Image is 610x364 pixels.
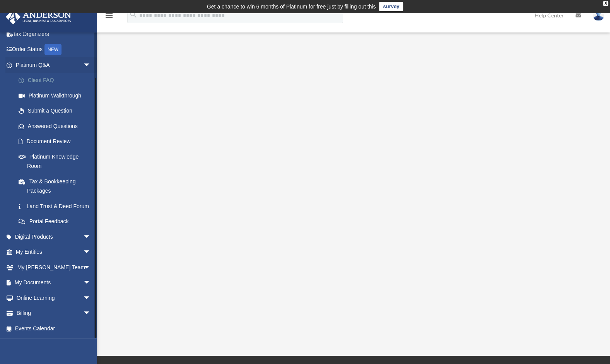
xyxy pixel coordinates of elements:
[83,260,99,275] span: arrow_drop_down
[129,10,138,19] i: search
[11,103,103,119] a: Submit a Question
[207,2,376,11] div: Get a chance to win 6 months of Platinum for free just by filling out this
[104,14,114,20] a: menu
[5,290,103,306] a: Online Learningarrow_drop_down
[5,57,103,73] a: Platinum Q&Aarrow_drop_down
[144,60,561,292] iframe: <span data-mce-type="bookmark" style="display: inline-block; width: 0px; overflow: hidden; line-h...
[83,229,99,245] span: arrow_drop_down
[83,57,99,73] span: arrow_drop_down
[11,149,103,174] a: Platinum Knowledge Room
[5,42,103,58] a: Order StatusNEW
[83,244,99,260] span: arrow_drop_down
[11,134,103,149] a: Document Review
[5,244,103,260] a: My Entitiesarrow_drop_down
[83,306,99,321] span: arrow_drop_down
[5,229,103,244] a: Digital Productsarrow_drop_down
[83,290,99,306] span: arrow_drop_down
[104,11,114,20] i: menu
[603,1,608,6] div: close
[11,198,103,214] a: Land Trust & Deed Forum
[5,321,103,336] a: Events Calendar
[5,306,103,321] a: Billingarrow_drop_down
[379,2,403,11] a: survey
[3,9,73,24] img: Anderson Advisors Platinum Portal
[5,275,103,291] a: My Documentsarrow_drop_down
[11,174,103,198] a: Tax & Bookkeeping Packages
[83,275,99,291] span: arrow_drop_down
[44,44,62,55] div: NEW
[11,73,103,88] a: Client FAQ
[5,260,103,275] a: My [PERSON_NAME] Teamarrow_drop_down
[5,26,103,42] a: Tax Organizers
[11,118,103,134] a: Answered Questions
[11,88,99,103] a: Platinum Walkthrough
[11,214,103,229] a: Portal Feedback
[593,10,604,21] img: User Pic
